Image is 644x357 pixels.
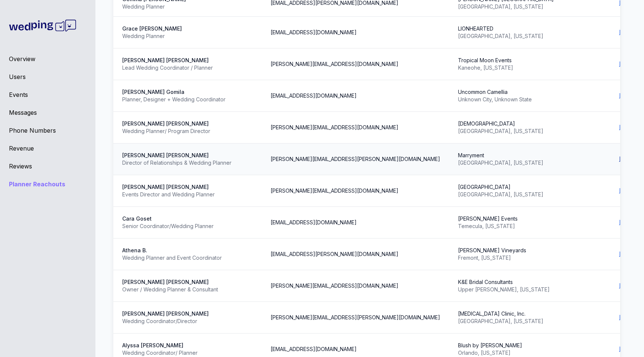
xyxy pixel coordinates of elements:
[458,222,601,230] div: Temecula , [US_STATE]
[262,143,449,175] td: [PERSON_NAME][EMAIL_ADDRESS][PERSON_NAME][DOMAIN_NAME]
[122,152,253,159] div: [PERSON_NAME] [PERSON_NAME]
[9,162,86,171] a: Reviews
[458,215,601,222] div: [PERSON_NAME] Events
[122,349,253,357] div: Wedding Coordinator/ Planner
[122,25,253,32] div: Grace [PERSON_NAME]
[458,310,601,317] div: [MEDICAL_DATA] Clinic, Inc.
[458,191,601,198] div: [GEOGRAPHIC_DATA] , [US_STATE]
[458,152,601,159] div: Marryment
[9,144,86,153] a: Revenue
[122,222,253,230] div: Senior Coordinator/Wedding Planner
[262,48,449,80] td: [PERSON_NAME][EMAIL_ADDRESS][DOMAIN_NAME]
[9,180,86,189] a: Planner Reachouts
[122,120,253,127] div: [PERSON_NAME] [PERSON_NAME]
[122,191,253,198] div: Events Director and Wedding Planner
[458,317,601,325] div: [GEOGRAPHIC_DATA] , [US_STATE]
[122,247,253,254] div: Athena B.
[262,80,449,112] td: [EMAIL_ADDRESS][DOMAIN_NAME]
[122,286,253,293] div: Owner / Wedding Planner & Consultant
[458,349,601,357] div: Orlando , [US_STATE]
[458,286,601,293] div: Upper [PERSON_NAME] , [US_STATE]
[458,25,601,32] div: LIONHEARTED
[122,317,253,325] div: Wedding Coordinator/Director
[122,215,253,222] div: Cara Goset
[458,254,601,262] div: Fremont , [US_STATE]
[9,108,86,117] a: Messages
[122,3,253,10] div: Wedding Planner
[458,96,601,103] div: Unknown City , Unknown State
[458,183,601,191] div: [GEOGRAPHIC_DATA]
[122,57,253,64] div: [PERSON_NAME] [PERSON_NAME]
[262,175,449,207] td: [PERSON_NAME][EMAIL_ADDRESS][DOMAIN_NAME]
[122,183,253,191] div: [PERSON_NAME] [PERSON_NAME]
[122,278,253,286] div: [PERSON_NAME] [PERSON_NAME]
[262,270,449,302] td: [PERSON_NAME][EMAIL_ADDRESS][DOMAIN_NAME]
[262,238,449,270] td: [EMAIL_ADDRESS][PERSON_NAME][DOMAIN_NAME]
[262,17,449,48] td: [EMAIL_ADDRESS][DOMAIN_NAME]
[458,32,601,40] div: [GEOGRAPHIC_DATA] , [US_STATE]
[9,90,86,99] a: Events
[122,159,253,167] div: Director of Relationships & Wedding Planner
[122,342,253,349] div: Alyssa [PERSON_NAME]
[9,54,86,63] a: Overview
[122,96,253,103] div: Planner, Designer + Wedding Coordinator
[122,310,253,317] div: [PERSON_NAME] [PERSON_NAME]
[458,127,601,135] div: [GEOGRAPHIC_DATA] , [US_STATE]
[122,254,253,262] div: Wedding Planner and Event Coordinator
[458,64,601,72] div: Kaneohe , [US_STATE]
[458,120,601,127] div: [DEMOGRAPHIC_DATA]
[458,88,601,96] div: Uncommon Camellia
[9,72,86,81] a: Users
[458,159,601,167] div: [GEOGRAPHIC_DATA] , [US_STATE]
[262,302,449,334] td: [PERSON_NAME][EMAIL_ADDRESS][PERSON_NAME][DOMAIN_NAME]
[458,247,601,254] div: [PERSON_NAME] Vineyards
[262,112,449,143] td: [PERSON_NAME][EMAIL_ADDRESS][DOMAIN_NAME]
[122,127,253,135] div: Wedding Planner/ Program Director
[262,207,449,238] td: [EMAIL_ADDRESS][DOMAIN_NAME]
[458,57,601,64] div: Tropical Moon Events
[458,342,601,349] div: Blush by [PERSON_NAME]
[122,64,253,72] div: Lead Wedding Coordinator / Planner
[122,88,253,96] div: [PERSON_NAME] Gomila
[122,32,253,40] div: Wedding Planner
[458,278,601,286] div: K&E Bridal Consultants
[9,126,86,135] a: Phone Numbers
[458,3,601,10] div: [GEOGRAPHIC_DATA] , [US_STATE]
